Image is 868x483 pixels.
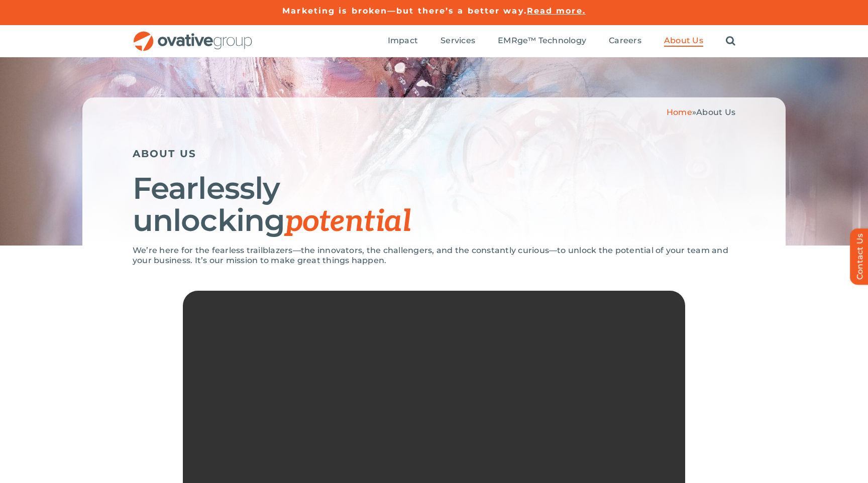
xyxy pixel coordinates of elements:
a: OG_Full_horizontal_RGB [133,30,253,40]
span: EMRge™ Technology [498,36,586,46]
a: Marketing is broken—but there’s a better way. [282,6,527,16]
a: Home [667,107,692,117]
span: » [667,107,735,117]
span: Services [441,36,475,46]
span: About Us [696,107,735,117]
a: Services [441,36,475,47]
span: About Us [664,36,703,46]
p: We’re here for the fearless trailblazers—the innovators, the challengers, and the constantly curi... [133,246,735,266]
nav: Menu [388,25,735,57]
h1: Fearlessly unlocking [133,172,735,238]
a: EMRge™ Technology [498,36,586,47]
span: Impact [388,36,418,46]
span: Careers [609,36,641,46]
a: Search [726,36,735,47]
a: Read more. [527,6,586,16]
a: Impact [388,36,418,47]
a: Careers [609,36,641,47]
h5: ABOUT US [133,148,735,160]
a: About Us [664,36,703,47]
span: potential [285,204,411,240]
